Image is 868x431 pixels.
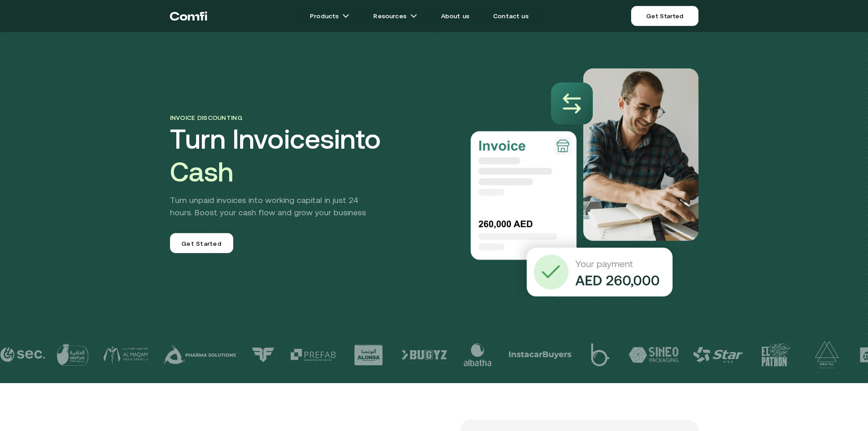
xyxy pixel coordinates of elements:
[103,341,149,369] img: logo-3
[462,343,493,366] img: logo-9
[163,334,236,375] img: logo-4
[170,156,234,187] span: Cash
[628,343,678,366] img: logo-12
[758,343,794,366] img: logo-14
[56,343,88,366] img: logo-2
[482,7,539,25] a: Contact us
[342,12,349,20] img: arrow icons
[430,7,480,25] a: About us
[170,233,233,253] a: Get Started
[586,343,614,366] img: logo-11
[693,343,743,366] img: logo-13
[471,68,699,296] img: Invoice Discounting
[299,7,360,25] a: Productsarrow icons
[290,341,336,369] img: logo-6
[362,7,428,25] a: Resourcesarrow icons
[181,239,221,250] span: Get Started
[350,345,387,365] img: logo-7
[170,194,381,218] p: Turn unpaid invoices into working capital in just 24 hours. Boost your cash flow and grow your bu...
[170,114,242,121] span: Invoice discounting
[631,6,698,26] a: Get Started
[410,12,417,20] img: arrow icons
[508,343,572,366] img: logo-10
[809,341,845,369] img: logo-15
[170,2,207,30] a: Return to the top of the Comfi home page
[170,123,434,188] h1: Turn Invoices into
[401,343,447,366] img: logo-8
[251,341,276,369] img: logo-5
